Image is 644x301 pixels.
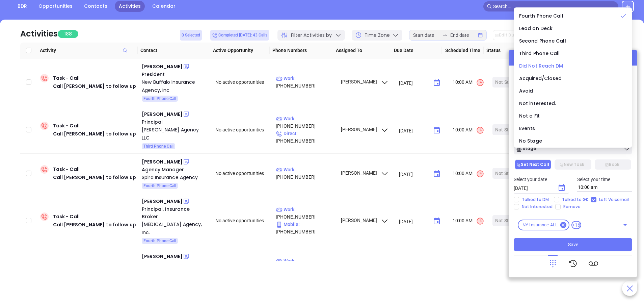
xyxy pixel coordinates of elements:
span: Save [568,241,578,248]
a: [PERSON_NAME] Agency LLC [142,126,206,142]
button: left [507,267,517,277]
span: Talked to GK [559,197,591,202]
span: NY Insurance ALL [518,222,562,228]
div: Principal [142,118,206,126]
span: Activity [40,47,135,54]
div: Not Started [495,124,520,135]
span: Talked to DM [519,197,552,202]
span: Fourth Phone Call [519,12,563,19]
div: Not Started [495,77,520,87]
div: No active opportunities [215,126,270,133]
div: Not Started [495,215,520,226]
div: President [142,260,206,268]
div: Task - Call [53,74,136,90]
span: Second Phone Call [519,37,566,44]
span: 10:00 AM [453,126,484,134]
button: Choose date, selected date is Sep 26, 2025 [430,215,444,228]
span: Third Phone Call [519,50,560,57]
span: 10:00 AM [453,170,484,178]
button: New Task [555,159,591,170]
th: Due Date [391,43,441,58]
div: NY Insurance ALL [518,220,569,230]
span: Time Zone [365,32,390,39]
button: Choose date, selected date is Sep 26, 2025 [430,167,444,181]
p: Select your date [514,176,569,183]
a: [MEDICAL_DATA] Agency, Inc. [142,220,206,236]
span: Work : [276,167,296,172]
div: Call [PERSON_NAME] to follow up [53,82,136,90]
p: [PHONE_NUMBER] [276,75,334,90]
span: Did Not Reach DM [519,62,563,69]
div: [PERSON_NAME] [142,158,183,166]
div: No active opportunities [215,78,270,86]
div: Not Started [495,168,520,179]
th: Contact [138,43,207,58]
span: Completed [DATE]: 43 Calls [212,31,267,39]
div: Task - Call [53,165,136,181]
button: Choose date, selected date is Sep 30, 2025 [555,181,568,195]
span: search [487,4,492,9]
a: BDR [14,1,31,12]
span: 10:00 AM [453,217,484,225]
th: Phone Numbers [270,43,333,58]
p: [PHONE_NUMBER] [276,206,334,221]
a: Spira Insurance Agency [142,173,206,181]
div: [PERSON_NAME] [142,252,183,260]
a: Contacts [80,1,111,12]
span: Lead on Deck [519,25,553,32]
input: Start date [413,31,439,39]
div: President [142,71,206,78]
input: MM/DD/YYYY [399,171,428,177]
button: Choose date, selected date is Sep 26, 2025 [430,76,444,90]
span: Events [519,125,535,132]
div: [PERSON_NAME] [142,62,183,71]
p: [PHONE_NUMBER] [276,166,334,181]
span: +16 [571,221,581,229]
p: [PHONE_NUMBER] [276,115,334,130]
span: Mobile : [276,222,300,227]
span: Remove [561,204,583,209]
div: No active opportunities [215,217,270,224]
p: [PHONE_NUMBER] [276,221,334,235]
th: Active Opportunity [206,43,270,58]
span: Not interested. [519,100,556,107]
input: MM/DD/YYYY [514,185,552,192]
span: Third Phone Call [143,143,173,150]
span: Work : [276,258,296,264]
div: Principal, Insurance Broker [142,205,206,220]
span: Left Voicemail [596,197,632,202]
a: Opportunities [34,1,77,12]
button: Save [514,238,632,251]
div: Activities [20,28,58,40]
span: [PERSON_NAME] [340,79,389,84]
input: Search… [493,3,615,10]
button: Set Next Call [515,159,551,170]
span: Work : [276,116,296,121]
button: right [574,267,585,277]
p: [PHONE_NUMBER] [276,130,334,145]
span: to [442,32,448,38]
th: Status [484,43,531,58]
button: Open [620,220,630,230]
span: [PERSON_NAME] [340,170,389,176]
span: [PERSON_NAME] [340,127,389,132]
div: Call [PERSON_NAME] to follow up [53,221,136,229]
span: Fourth Phone Call [143,182,176,190]
li: Next Page [574,267,585,277]
span: swap-right [442,32,448,38]
span: Fourth Phone Call [143,237,176,245]
span: 0 Selected [182,31,200,39]
div: Task - Call [53,122,136,138]
span: Work : [276,76,296,81]
li: Previous Page [507,267,517,277]
div: Call [PERSON_NAME] to follow up [53,173,136,181]
div: No active opportunities [215,170,270,177]
span: Direct : [276,131,298,136]
th: Scheduled Time [441,43,484,58]
input: MM/DD/YYYY [399,127,428,134]
a: New Buffalo Insurance Agency, Inc [142,78,206,94]
button: Choose date, selected date is Sep 26, 2025 [430,124,444,137]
